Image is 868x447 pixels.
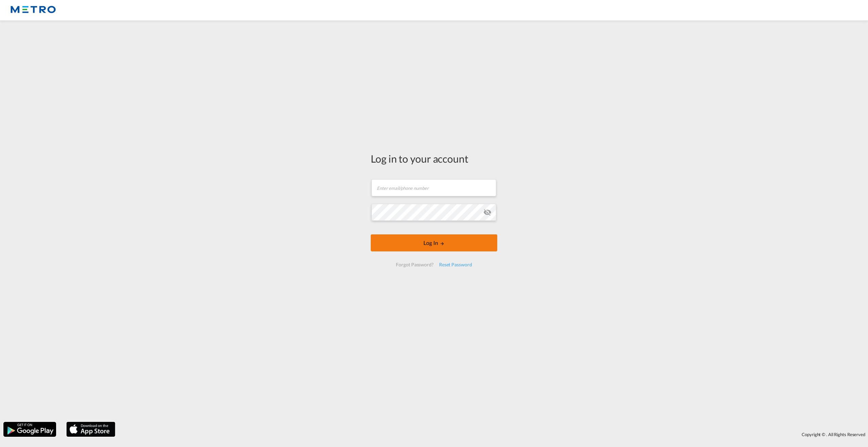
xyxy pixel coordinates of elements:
div: Reset Password [436,259,475,271]
img: apple.png [66,421,116,437]
md-icon: icon-eye-off [483,208,491,216]
button: LOGIN [371,234,497,251]
img: google.png [3,421,57,437]
div: Forgot Password? [393,259,436,271]
input: Enter email/phone number [371,179,496,196]
div: Log in to your account [371,151,497,166]
img: 25181f208a6c11efa6aa1bf80d4cef53.png [10,3,56,18]
div: Copyright © . All Rights Reserved [119,429,868,440]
